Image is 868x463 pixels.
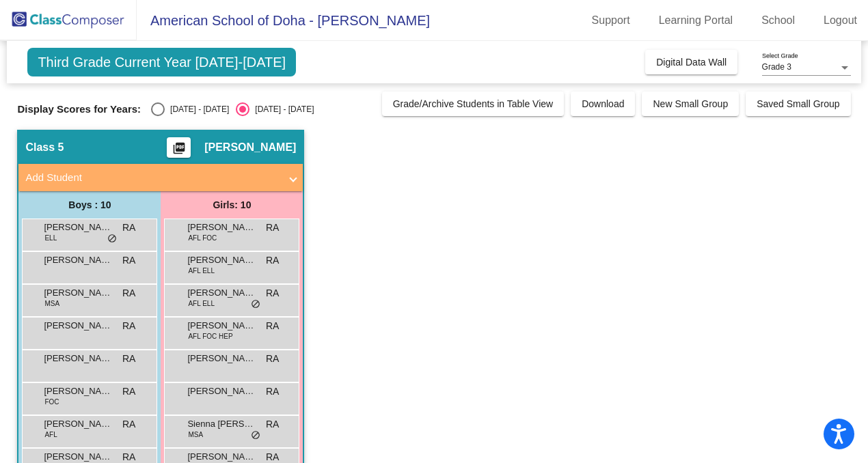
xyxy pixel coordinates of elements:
[582,98,624,109] span: Download
[187,221,256,234] span: [PERSON_NAME]
[122,221,135,235] span: RA
[44,253,112,267] span: [PERSON_NAME]
[171,141,187,160] mat-icon: picture_as_pdf
[44,384,112,398] span: [PERSON_NAME]
[44,286,112,300] span: [PERSON_NAME]
[44,430,57,440] span: AFL
[251,430,260,441] span: do_not_disturb_alt
[18,164,303,191] mat-expansion-panel-header: Add Student
[642,92,739,116] button: New Small Group
[44,233,57,243] span: ELL
[266,352,279,366] span: RA
[122,253,135,268] span: RA
[187,417,256,431] span: Sienna [PERSON_NAME] [PERSON_NAME]
[266,221,279,235] span: RA
[204,141,296,154] span: [PERSON_NAME]
[107,234,117,244] span: do_not_disturb_alt
[165,103,229,115] div: [DATE] - [DATE]
[656,57,727,68] span: Digital Data Wall
[187,286,256,300] span: [PERSON_NAME]
[44,397,59,407] span: FOC
[44,221,112,234] span: [PERSON_NAME]
[167,137,191,158] button: Print Students Details
[757,98,839,109] span: Saved Small Group
[266,417,279,432] span: RA
[122,319,135,333] span: RA
[188,233,217,243] span: AFL FOC
[746,92,850,116] button: Saved Small Group
[25,141,64,154] span: Class 5
[266,253,279,268] span: RA
[122,286,135,300] span: RA
[813,10,868,31] a: Logout
[44,352,112,365] span: [PERSON_NAME]
[187,319,256,333] span: [PERSON_NAME]
[188,266,215,276] span: AFL ELL
[393,98,554,109] span: Grade/Archive Students in Table View
[137,10,430,31] span: American School of Doha - [PERSON_NAME]
[27,48,296,76] span: Third Grade Current Year [DATE]-[DATE]
[187,253,256,267] span: [PERSON_NAME]
[187,384,256,398] span: [PERSON_NAME]
[188,298,215,309] span: AFL ELL
[249,103,314,115] div: [DATE] - [DATE]
[44,319,112,333] span: [PERSON_NAME]
[161,191,303,219] div: Girls: 10
[188,331,232,341] span: AFL FOC HEP
[251,299,260,310] span: do_not_disturb_alt
[266,286,279,300] span: RA
[653,98,728,109] span: New Small Group
[44,298,59,309] span: MSA
[266,319,279,333] span: RA
[762,62,791,72] span: Grade 3
[382,92,565,116] button: Grade/Archive Students in Table View
[122,352,135,366] span: RA
[122,417,135,432] span: RA
[266,384,279,399] span: RA
[122,384,135,399] span: RA
[44,417,112,431] span: [PERSON_NAME]
[581,10,641,31] a: Support
[187,352,256,365] span: [PERSON_NAME]
[645,50,737,74] button: Digital Data Wall
[25,170,280,186] mat-panel-title: Add Student
[571,92,635,116] button: Download
[188,430,203,440] span: MSA
[750,10,806,31] a: School
[648,10,744,31] a: Learning Portal
[18,191,161,219] div: Boys : 10
[151,102,314,116] mat-radio-group: Select an option
[17,103,141,115] span: Display Scores for Years:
